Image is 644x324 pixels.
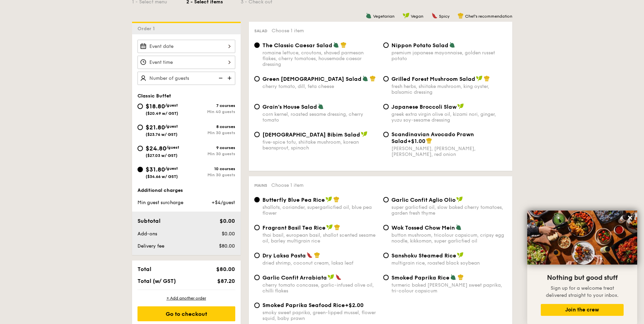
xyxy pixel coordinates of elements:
[211,200,235,205] span: +$4/guest
[366,13,372,19] img: icon-vegetarian.fe4039eb.svg
[362,75,368,82] img: icon-vegetarian.fe4039eb.svg
[146,174,178,179] span: ($34.66 w/ GST)
[391,282,507,294] div: turmeric baked [PERSON_NAME] sweet paprika, tri-colour capsicum
[254,303,260,308] input: Smoked Paprika Seafood Rice+$2.00smoky sweet paprika, green-lipped mussel, flower squid, baby prawn
[431,13,438,19] img: icon-spicy.37a8142b.svg
[262,42,332,49] span: The Classic Caesar Salad
[262,76,362,82] span: Green [DEMOGRAPHIC_DATA] Salad
[373,14,394,19] span: Vegetarian
[137,72,235,85] input: Number of guests
[146,111,178,116] span: ($20.49 w/ GST)
[391,84,507,95] div: fresh herbs, shiitake mushroom, king oyster, balsamic dressing
[262,204,378,216] div: shallots, coriander, supergarlicfied oil, blue pea flower
[186,124,235,129] div: 8 courses
[457,103,464,109] img: icon-vegan.f8ff3823.svg
[476,75,483,82] img: icon-vegan.f8ff3823.svg
[186,103,235,108] div: 7 courses
[137,200,183,205] span: Min guest surcharge
[458,274,464,280] img: icon-chef-hat.a58ddaea.svg
[186,173,235,177] div: Min 30 guests
[262,232,378,244] div: thai basil, european basil, shallot scented sesame oil, barley multigrain rice
[391,232,507,244] div: button mushroom, tricolour capsicum, cripsy egg noodle, kikkoman, super garlicfied oil
[546,285,619,298] span: Sign up for a welcome treat delivered straight to your inbox.
[137,187,235,194] div: Additional charges
[262,111,378,123] div: corn kernel, roasted sesame dressing, cherry tomato
[547,274,618,282] span: Nothing but good stuff
[465,14,512,19] span: Chef's recommendation
[165,124,178,129] span: /guest
[262,104,317,110] span: Grain's House Salad
[450,274,456,280] img: icon-vegetarian.fe4039eb.svg
[383,275,389,280] input: Smoked Paprika Riceturmeric baked [PERSON_NAME] sweet paprika, tri-colour capsicum
[186,166,235,171] div: 10 courses
[137,26,158,32] span: Order 1
[137,278,176,284] span: Total (w/ GST)
[391,76,475,82] span: Grilled Forest Mushroom Salad
[262,260,378,266] div: dried shrimp, coconut cream, laksa leaf
[186,145,235,150] div: 9 courses
[333,196,339,202] img: icon-chef-hat.a58ddaea.svg
[254,183,267,188] span: Mains
[262,131,360,138] span: [DEMOGRAPHIC_DATA] Bibim Salad
[262,224,326,231] span: Fragrant Basil Tea Rice
[411,14,423,19] span: Vegan
[383,42,389,48] input: Nippon Potato Saladpremium japanese mayonnaise, golden russet potato
[335,274,342,280] img: icon-spicy.37a8142b.svg
[219,243,235,249] span: $80.00
[391,42,448,49] span: Nippon Potato Salad
[165,166,178,171] span: /guest
[262,139,378,151] div: five-spice tofu, shiitake mushroom, korean beansprout, spinach
[137,56,235,69] input: Event time
[370,75,376,82] img: icon-chef-hat.a58ddaea.svg
[262,310,378,321] div: smoky sweet paprika, green-lipped mussel, flower squid, baby prawn
[383,132,389,137] input: Scandinavian Avocado Prawn Salad+$1.00[PERSON_NAME], [PERSON_NAME], [PERSON_NAME], red onion
[391,274,449,281] span: Smoked Paprika Rice
[391,111,507,123] div: greek extra virgin olive oil, kizami nori, ginger, yuzu soy-sesame dressing
[254,42,260,48] input: The Classic Caesar Saladromaine lettuce, croutons, shaved parmesan flakes, cherry tomatoes, house...
[341,42,347,48] img: icon-chef-hat.a58ddaea.svg
[391,104,457,110] span: Japanese Broccoli Slaw
[391,252,456,259] span: Sanshoku Steamed Rice
[262,282,378,294] div: cherry tomato concasse, garlic-infused olive oil, chilli flakes
[254,253,260,258] input: Dry Laksa Pastadried shrimp, coconut cream, laksa leaf
[383,104,389,109] input: Japanese Broccoli Slawgreek extra virgin olive oil, kizami nori, ginger, yuzu soy-sesame dressing
[262,274,327,281] span: Garlic Confit Arrabiata
[137,295,235,301] div: + Add another order
[334,224,340,230] img: icon-chef-hat.a58ddaea.svg
[137,218,161,224] span: Subtotal
[625,212,636,223] button: Close
[146,145,166,152] span: $24.80
[166,145,179,150] span: /guest
[137,146,143,151] input: $24.80/guest($27.03 w/ GST)9 coursesMin 30 guests
[391,260,507,266] div: multigrain rice, roasted black soybean
[541,304,624,316] button: Join the crew
[220,218,235,224] span: $0.00
[254,275,260,280] input: Garlic Confit Arrabiatacherry tomato concasse, garlic-infused olive oil, chilli flakes
[383,197,389,202] input: Garlic Confit Aglio Oliosuper garlicfied oil, slow baked cherry tomatoes, garden fresh thyme
[391,204,507,216] div: super garlicfied oil, slow baked cherry tomatoes, garden fresh thyme
[146,103,165,110] span: $18.80
[262,197,325,203] span: Butterfly Blue Pea Rice
[146,132,178,137] span: ($23.76 w/ GST)
[137,125,143,130] input: $21.80/guest($23.76 w/ GST)8 coursesMin 30 guests
[272,28,304,34] span: Choose 1 item
[391,146,507,157] div: [PERSON_NAME], [PERSON_NAME], [PERSON_NAME], red onion
[318,103,324,109] img: icon-vegetarian.fe4039eb.svg
[254,197,260,202] input: Butterfly Blue Pea Riceshallots, coriander, supergarlicfied oil, blue pea flower
[391,224,455,231] span: Wok Tossed Chow Mein
[456,224,462,230] img: icon-vegetarian.fe4039eb.svg
[254,76,260,82] input: Green [DEMOGRAPHIC_DATA] Saladcherry tomato, dill, feta cheese
[345,302,364,308] span: +$2.00
[449,42,455,48] img: icon-vegetarian.fe4039eb.svg
[426,138,432,144] img: icon-chef-hat.a58ddaea.svg
[314,252,320,258] img: icon-chef-hat.a58ddaea.svg
[137,266,151,272] span: Total
[383,76,389,82] input: Grilled Forest Mushroom Saladfresh herbs, shiitake mushroom, king oyster, balsamic dressing
[137,104,143,109] input: $18.80/guest($20.49 w/ GST)7 coursesMin 40 guests
[186,151,235,156] div: Min 30 guests
[137,306,235,321] div: Go to checkout
[391,131,474,144] span: Scandinavian Avocado Prawn Salad
[186,130,235,135] div: Min 30 guests
[146,153,178,158] span: ($27.03 w/ GST)
[439,14,449,19] span: Spicy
